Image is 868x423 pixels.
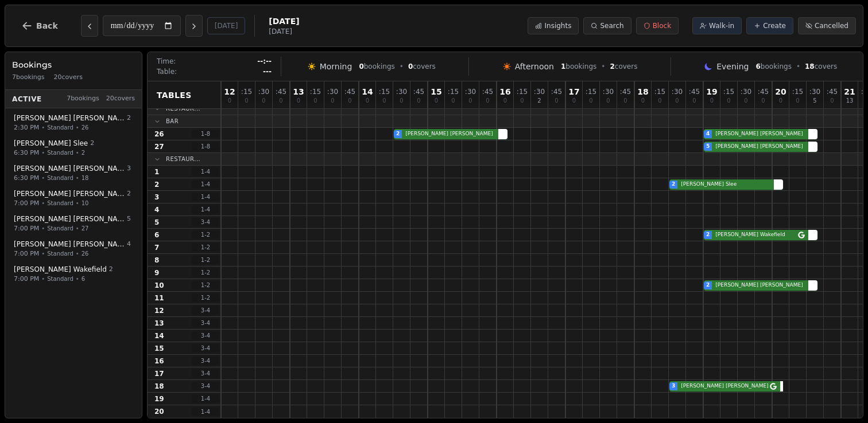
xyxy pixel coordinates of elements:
[154,344,164,353] span: 15
[610,62,614,70] span: 2
[465,88,476,95] span: : 30
[154,167,159,177] span: 1
[41,275,45,283] span: •
[568,88,579,96] span: 17
[14,274,39,284] span: 7:00 PM
[601,62,605,71] span: •
[192,130,219,138] span: 1 - 8
[792,88,803,95] span: : 15
[228,98,231,104] span: 0
[763,21,786,30] span: Create
[692,17,742,34] button: Walk-in
[293,88,304,96] span: 13
[653,21,671,30] span: Block
[82,199,89,207] span: 10
[689,88,700,95] span: : 45
[192,281,219,289] span: 1 - 2
[779,98,782,104] span: 0
[7,261,139,288] button: [PERSON_NAME] Wakefield27:00 PM•Standard•6
[154,306,164,315] span: 12
[14,173,39,183] span: 6:30 PM
[359,62,394,71] span: bookings
[716,61,749,72] span: Evening
[76,148,79,157] span: •
[770,383,777,390] svg: Google booking
[396,130,400,138] span: 2
[348,98,351,104] span: 0
[154,293,164,303] span: 11
[515,61,554,72] span: Afternoon
[154,205,159,214] span: 4
[192,142,219,151] span: 1 - 8
[14,224,39,233] span: 7:00 PM
[192,256,219,264] span: 1 - 2
[185,15,203,37] button: Next day
[679,181,770,189] span: [PERSON_NAME] Slee
[435,98,438,104] span: 0
[224,88,235,96] span: 12
[192,394,219,403] span: 1 - 4
[154,180,159,189] span: 2
[586,88,596,95] span: : 15
[713,231,797,239] span: [PERSON_NAME] Wakefield
[758,88,769,95] span: : 45
[154,256,159,265] span: 8
[400,62,404,71] span: •
[47,275,73,283] span: Standard
[154,369,164,378] span: 17
[109,265,113,275] span: 2
[503,98,507,104] span: 0
[106,94,135,104] span: 20 covers
[517,88,528,95] span: : 15
[713,143,805,151] span: [PERSON_NAME] [PERSON_NAME]
[154,268,159,277] span: 9
[706,231,710,239] span: 2
[7,109,139,136] button: [PERSON_NAME] [PERSON_NAME]22:30 PM•Standard•26
[482,88,493,95] span: : 45
[727,98,730,104] span: 0
[154,193,159,202] span: 3
[154,319,164,328] span: 13
[76,224,79,233] span: •
[641,98,645,104] span: 0
[741,88,751,95] span: : 30
[606,98,610,104] span: 0
[14,265,107,274] span: [PERSON_NAME] Wakefield
[7,135,139,162] button: [PERSON_NAME] Slee26:30 PM•Standard•2
[41,123,45,132] span: •
[403,130,495,138] span: [PERSON_NAME] [PERSON_NAME]
[706,130,710,138] span: 4
[269,15,299,27] span: [DATE]
[166,155,200,163] span: Restaur...
[555,98,558,104] span: 0
[297,98,300,104] span: 0
[41,249,45,258] span: •
[486,98,489,104] span: 0
[809,88,820,95] span: : 30
[76,199,79,207] span: •
[320,61,352,72] span: Morning
[154,281,164,290] span: 10
[279,98,282,104] span: 0
[47,123,73,132] span: Standard
[7,185,139,212] button: [PERSON_NAME] [PERSON_NAME]27:00 PM•Standard•10
[154,243,159,252] span: 7
[12,59,135,70] h3: Bookings
[417,98,420,104] span: 0
[396,88,407,95] span: : 30
[192,319,219,327] span: 3 - 4
[14,123,39,132] span: 2:30 PM
[551,88,562,95] span: : 45
[245,98,248,104] span: 0
[14,198,39,208] span: 7:00 PM
[844,88,855,96] span: 21
[154,382,164,391] span: 18
[710,98,714,104] span: 0
[192,306,219,315] span: 3 - 4
[672,181,675,189] span: 2
[327,88,338,95] span: : 30
[827,88,838,95] span: : 45
[192,218,219,226] span: 3 - 4
[14,113,125,123] span: [PERSON_NAME] [PERSON_NAME]
[7,236,139,263] button: [PERSON_NAME] [PERSON_NAME]47:00 PM•Standard•26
